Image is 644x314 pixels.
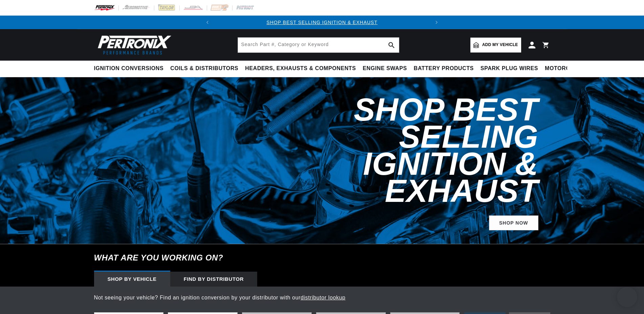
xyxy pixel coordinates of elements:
h2: Shop Best Selling Ignition & Exhaust [249,96,538,205]
input: Search Part #, Category or Keyword [238,38,399,53]
button: Translation missing: en.sections.announcements.next_announcement [430,16,443,29]
span: Headers, Exhausts & Components [245,65,356,72]
summary: Spark Plug Wires [477,61,541,77]
slideshow-component: Translation missing: en.sections.announcements.announcement_bar [77,16,567,29]
span: Add my vehicle [482,42,518,48]
a: distributor lookup [301,295,346,300]
span: Battery Products [414,65,474,72]
summary: Headers, Exhausts & Components [242,61,359,77]
summary: Engine Swaps [359,61,410,77]
a: SHOP BEST SELLING IGNITION & EXHAUST [266,20,377,25]
a: SHOP NOW [489,215,538,231]
span: Engine Swaps [363,65,407,72]
h6: What are you working on? [77,244,567,271]
p: Not seeing your vehicle? Find an ignition conversion by your distributor with our [94,293,550,302]
span: Spark Plug Wires [481,65,538,72]
a: Add my vehicle [470,38,521,53]
span: Coils & Distributors [170,65,238,72]
summary: Coils & Distributors [167,61,242,77]
div: Find by Distributor [170,272,258,287]
summary: Battery Products [410,61,477,77]
div: Shop by vehicle [94,272,170,287]
div: 1 of 2 [214,19,429,26]
summary: Motorcycle [541,61,589,77]
span: Ignition Conversions [94,65,164,72]
span: Motorcycle [545,65,585,72]
button: Translation missing: en.sections.announcements.previous_announcement [201,16,214,29]
button: search button [384,38,399,53]
div: Announcement [214,19,429,26]
summary: Ignition Conversions [94,61,167,77]
img: Pertronix [94,33,172,57]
